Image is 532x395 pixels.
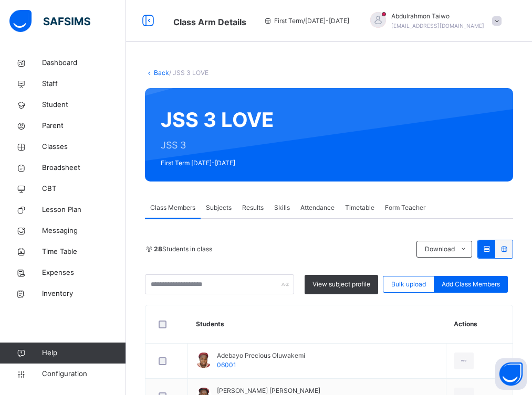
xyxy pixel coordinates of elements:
[391,12,484,21] span: Abdulrahmon Taiwo
[42,369,126,379] span: Configuration
[42,184,126,194] span: CBT
[446,305,513,344] th: Actions
[42,348,126,358] span: Help
[42,226,126,236] span: Messaging
[217,351,305,360] span: Adebayo Precious Oluwakemi
[188,305,446,344] th: Students
[42,100,126,110] span: Student
[154,244,212,254] span: Students in class
[161,158,274,168] span: First Term [DATE]-[DATE]
[425,244,455,254] span: Download
[42,289,126,299] span: Inventory
[9,10,90,32] img: safsims
[264,16,349,26] span: session/term information
[42,142,126,152] span: Classes
[154,245,162,253] b: 28
[391,23,484,29] span: [EMAIL_ADDRESS][DOMAIN_NAME]
[42,268,126,278] span: Expenses
[242,203,264,212] span: Results
[495,358,527,390] button: Open asap
[206,203,232,212] span: Subjects
[385,203,425,212] span: Form Teacher
[345,203,374,212] span: Timetable
[42,163,126,173] span: Broadsheet
[42,247,126,257] span: Time Table
[42,58,126,68] span: Dashboard
[312,280,370,289] span: View subject profile
[173,17,246,27] span: Class Arm Details
[274,203,290,212] span: Skills
[391,280,426,289] span: Bulk upload
[150,203,195,212] span: Class Members
[42,79,126,89] span: Staff
[217,361,236,369] span: 06001
[154,69,169,77] a: Back
[360,12,507,30] div: AbdulrahmonTaiwo
[42,205,126,215] span: Lesson Plan
[169,69,208,77] span: / JSS 3 LOVE
[300,203,335,212] span: Attendance
[442,280,500,289] span: Add Class Members
[42,121,126,131] span: Parent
